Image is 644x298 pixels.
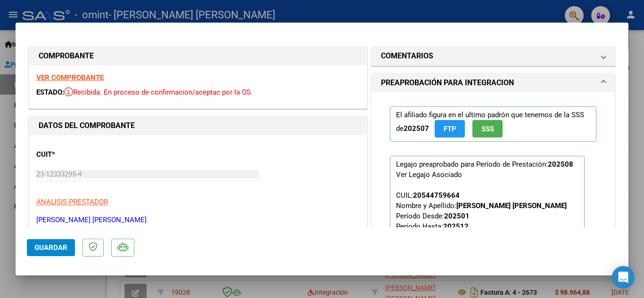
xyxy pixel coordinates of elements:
strong: 202501 [444,212,470,220]
span: CUIL: Nombre y Apellido: Período Desde: Período Hasta: Admite Dependencia: [396,191,578,251]
strong: 202512 [443,222,469,231]
span: ESTADO: [36,88,64,97]
p: CUIT [36,149,133,160]
mat-expansion-panel-header: COMENTARIOS [372,47,615,65]
p: Legajo preaprobado para Período de Prestación: [390,156,585,281]
span: FTP [444,125,456,133]
strong: COMPROBANTE [39,51,94,60]
span: ANALISIS PRESTADOR [36,198,108,206]
a: VER COMPROBANTE [36,73,104,82]
strong: 202508 [548,160,573,169]
strong: [PERSON_NAME] [PERSON_NAME] [456,201,567,210]
p: [PERSON_NAME] [PERSON_NAME] [36,215,360,226]
span: Recibida. En proceso de confirmacion/aceptac por la OS. [64,88,253,97]
span: SSS [481,125,494,133]
span: Guardar [34,243,67,252]
button: Guardar [27,239,75,256]
p: El afiliado figura en el ultimo padrón que tenemos de la SSS de [390,106,596,142]
strong: 202507 [404,124,429,133]
h1: PREAPROBACIÓN PARA INTEGRACION [381,77,514,89]
mat-expansion-panel-header: PREAPROBACIÓN PARA INTEGRACION [372,73,615,92]
div: 20544759664 [413,190,460,201]
div: Ver Legajo Asociado [396,169,462,180]
button: SSS [472,120,503,137]
div: Open Intercom Messenger [612,266,635,289]
strong: DATOS DEL COMPROBANTE [39,121,135,130]
h1: COMENTARIOS [381,50,433,62]
button: FTP [435,120,465,137]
